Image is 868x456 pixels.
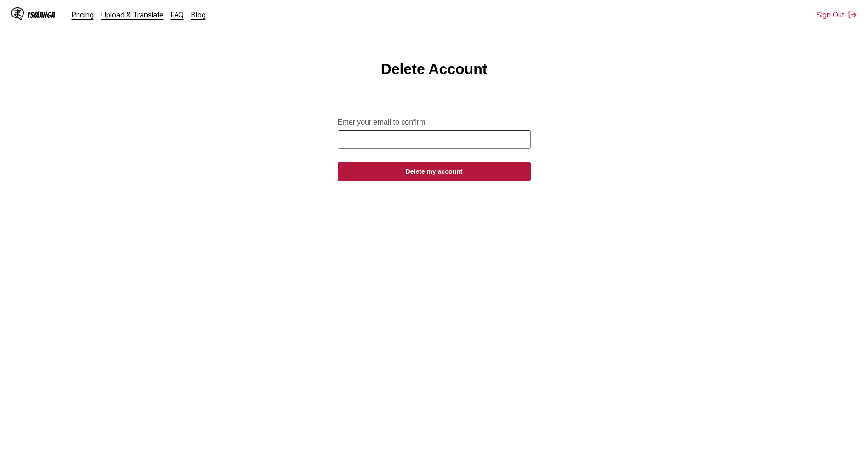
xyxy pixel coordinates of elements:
[101,10,164,19] a: Upload & Translate
[11,7,72,22] a: IsManga LogoIsManga
[381,61,488,78] h1: Delete Account
[848,10,857,19] img: Sign out
[11,7,24,20] img: IsManga Logo
[817,10,857,19] button: Sign Out
[171,10,184,19] a: FAQ
[72,10,94,19] a: Pricing
[28,11,55,19] div: IsManga
[338,118,531,126] label: Enter your email to confirm
[338,162,531,181] button: Delete my account
[191,10,206,19] a: Blog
